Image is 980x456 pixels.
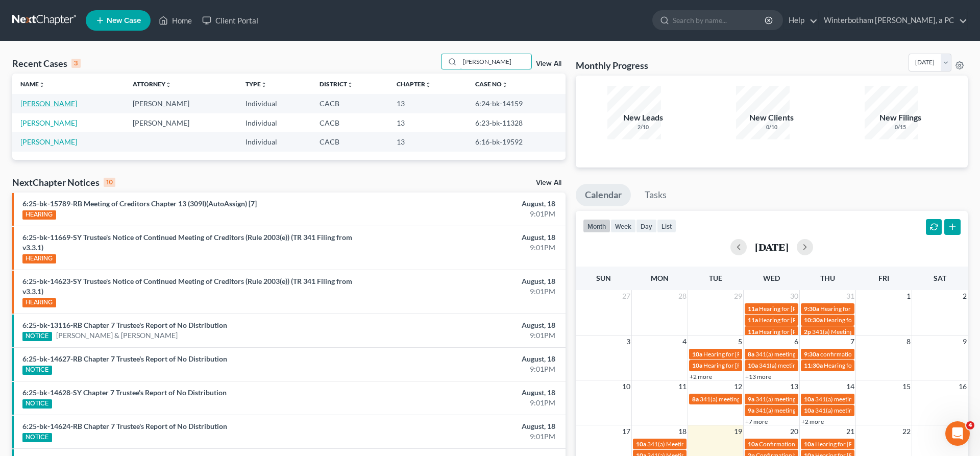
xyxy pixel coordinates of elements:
[736,112,807,124] div: New Clients
[945,421,970,446] iframe: Intercom live chat
[311,132,388,151] td: CACB
[261,82,267,88] i: unfold_more
[607,112,679,124] div: New Leads
[20,80,45,88] a: Nameunfold_more
[311,113,388,132] td: CACB
[748,305,758,313] span: 11a
[677,290,688,302] span: 28
[905,335,912,348] span: 8
[596,274,611,282] span: Sun
[759,305,948,313] span: Hearing for [PERSON_NAME] and [PERSON_NAME] [PERSON_NAME]
[165,82,171,88] i: unfold_more
[20,137,77,146] a: [PERSON_NAME]
[20,118,77,127] a: [PERSON_NAME]
[737,335,743,348] span: 5
[733,380,743,393] span: 12
[804,305,819,313] span: 9:30a
[748,362,758,369] span: 10a
[692,395,699,403] span: 8a
[237,113,311,132] td: Individual
[22,298,56,307] div: HEARING
[804,350,819,358] span: 9:30a
[384,286,555,297] div: 9:01PM
[819,11,967,30] a: Winterbotham [PERSON_NAME], a PC
[820,350,935,358] span: confirmation hearing for [PERSON_NAME]
[755,395,854,403] span: 341(a) meeting for [PERSON_NAME]
[804,440,814,448] span: 10a
[677,380,688,393] span: 11
[958,380,968,393] span: 16
[22,366,52,375] div: NOTICE
[56,330,178,341] a: [PERSON_NAME] & [PERSON_NAME]
[384,388,555,398] div: August, 18
[475,80,508,88] a: Case Nounfold_more
[246,80,267,88] a: Typeunfold_more
[801,418,824,425] a: +2 more
[125,94,237,113] td: [PERSON_NAME]
[621,290,631,302] span: 27
[107,17,141,25] span: New Case
[636,219,657,233] button: day
[536,60,561,67] a: View All
[22,422,227,430] a: 6:25-bk-14624-RB Chapter 7 Trustee's Report of No Distribution
[467,132,566,151] td: 6:16-bk-19592
[576,184,631,206] a: Calendar
[237,94,311,113] td: Individual
[384,320,555,330] div: August, 18
[467,113,566,132] td: 6:23-bk-11328
[388,94,467,113] td: 13
[793,335,799,348] span: 6
[736,124,807,131] div: 0/10
[804,316,823,324] span: 10:30a
[583,219,610,233] button: month
[789,425,799,438] span: 20
[133,80,171,88] a: Attorneyunfold_more
[311,94,388,113] td: CACB
[845,290,855,302] span: 31
[388,113,467,132] td: 13
[820,305,960,313] span: Hearing for [PERSON_NAME] and [PERSON_NAME]
[759,328,948,335] span: Hearing for [PERSON_NAME] and [PERSON_NAME] [PERSON_NAME]
[815,395,914,403] span: 341(a) meeting for [PERSON_NAME]
[635,184,676,206] a: Tasks
[384,421,555,431] div: August, 18
[962,335,968,348] span: 9
[657,219,676,233] button: list
[39,82,45,88] i: unfold_more
[384,232,555,243] div: August, 18
[22,332,52,341] div: NOTICE
[647,440,800,448] span: 341(a) Meeting for [PERSON_NAME] & [PERSON_NAME]
[812,328,911,335] span: 341(a) Meeting for [PERSON_NAME]
[384,243,555,253] div: 9:01PM
[865,124,936,131] div: 0/15
[692,350,702,358] span: 10a
[755,242,789,252] h2: [DATE]
[467,94,566,113] td: 6:24-bk-14159
[197,11,263,30] a: Client Portal
[759,440,875,448] span: Confirmation hearing for [PERSON_NAME]
[607,124,679,131] div: 2/10
[745,373,771,380] a: +13 more
[700,395,798,403] span: 341(a) meeting for [PERSON_NAME]
[20,99,77,108] a: [PERSON_NAME]
[759,316,948,324] span: Hearing for [PERSON_NAME] and [PERSON_NAME] [PERSON_NAME]
[748,440,758,448] span: 10a
[125,113,237,132] td: [PERSON_NAME]
[536,179,561,186] a: View All
[621,425,631,438] span: 17
[22,210,56,220] div: HEARING
[709,274,722,282] span: Tue
[824,362,903,369] span: Hearing for [PERSON_NAME]
[681,335,688,348] span: 4
[22,199,257,208] a: 6:25-bk-15789-RB Meeting of Creditors Chapter 13 (309I)(AutoAssign) [7]
[748,406,754,414] span: 9a
[966,421,974,429] span: 4
[576,59,648,71] h3: Monthly Progress
[804,395,814,403] span: 10a
[502,82,508,88] i: unfold_more
[347,82,353,88] i: unfold_more
[22,254,56,263] div: HEARING
[384,364,555,374] div: 9:01PM
[384,398,555,408] div: 9:01PM
[22,321,227,329] a: 6:25-bk-13116-RB Chapter 7 Trustee's Report of No Distribution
